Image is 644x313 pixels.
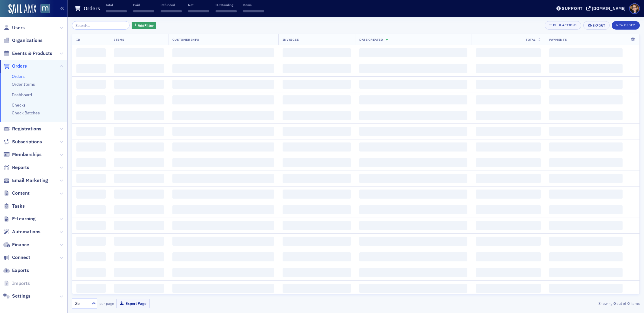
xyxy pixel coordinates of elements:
[583,21,610,30] button: Export
[84,5,100,12] h1: Orders
[40,4,50,13] img: SailAMX
[359,284,467,293] span: ‌
[114,205,164,214] span: ‌
[3,24,25,31] a: Users
[476,284,541,293] span: ‌
[476,252,541,261] span: ‌
[12,24,25,31] span: Users
[114,37,124,42] span: Items
[359,142,467,152] span: ‌
[359,37,383,42] span: Date Created
[12,126,41,132] span: Registrations
[114,158,164,167] span: ‌
[172,174,274,183] span: ‌
[12,139,42,145] span: Subscriptions
[172,158,274,167] span: ‌
[549,142,623,152] span: ‌
[549,48,623,57] span: ‌
[359,64,467,73] span: ‌
[114,80,164,89] span: ‌
[76,127,106,136] span: ‌
[12,102,26,108] a: Checks
[172,252,274,261] span: ‌
[172,205,274,214] span: ‌
[592,6,626,11] div: [DOMAIN_NAME]
[3,126,41,132] a: Registrations
[36,4,50,14] a: View Homepage
[76,174,106,183] span: ‌
[359,111,467,120] span: ‌
[549,127,623,136] span: ‌
[283,252,351,261] span: ‌
[3,177,48,184] a: Email Marketing
[476,95,541,104] span: ‌
[455,301,640,306] div: Showing out of items
[172,37,199,42] span: Customer Info
[283,190,351,199] span: ‌
[99,301,114,306] label: per page
[161,10,182,12] span: ‌
[172,142,274,152] span: ‌
[76,221,106,230] span: ‌
[359,190,467,199] span: ‌
[283,284,351,293] span: ‌
[549,174,623,183] span: ‌
[3,63,27,69] a: Orders
[283,237,351,246] span: ‌
[3,164,29,171] a: Reports
[76,37,80,42] span: ID
[76,80,106,89] span: ‌
[3,254,30,261] a: Connect
[476,64,541,73] span: ‌
[12,228,40,235] span: Automations
[549,95,623,104] span: ‌
[75,300,88,307] div: 25
[172,284,274,293] span: ‌
[359,221,467,230] span: ‌
[12,63,27,69] span: Orders
[114,174,164,183] span: ‌
[12,92,32,97] a: Dashboard
[359,252,467,261] span: ‌
[12,37,43,44] span: Organizations
[549,37,567,42] span: Payments
[12,110,40,116] a: Check Batches
[476,174,541,183] span: ‌
[549,158,623,167] span: ‌
[476,205,541,214] span: ‌
[3,267,29,274] a: Exports
[161,3,182,7] p: Refunded
[106,10,127,12] span: ‌
[12,293,30,299] span: Settings
[243,3,264,7] p: Items
[172,237,274,246] span: ‌
[283,221,351,230] span: ‌
[3,203,25,209] a: Tasks
[593,24,605,27] div: Export
[76,158,106,167] span: ‌
[172,95,274,104] span: ‌
[626,301,630,306] strong: 0
[359,268,467,277] span: ‌
[12,241,29,248] span: Finance
[359,95,467,104] span: ‌
[476,142,541,152] span: ‌
[76,252,106,261] span: ‌
[114,142,164,152] span: ‌
[114,48,164,57] span: ‌
[283,205,351,214] span: ‌
[549,252,623,261] span: ‌
[283,174,351,183] span: ‌
[12,203,25,209] span: Tasks
[545,21,581,30] button: Bulk Actions
[172,64,274,73] span: ‌
[359,237,467,246] span: ‌
[12,81,35,87] a: Order Items
[133,10,154,12] span: ‌
[72,21,130,30] input: Search…
[8,4,36,14] img: SailAMX
[476,48,541,57] span: ‌
[359,205,467,214] span: ‌
[549,190,623,199] span: ‌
